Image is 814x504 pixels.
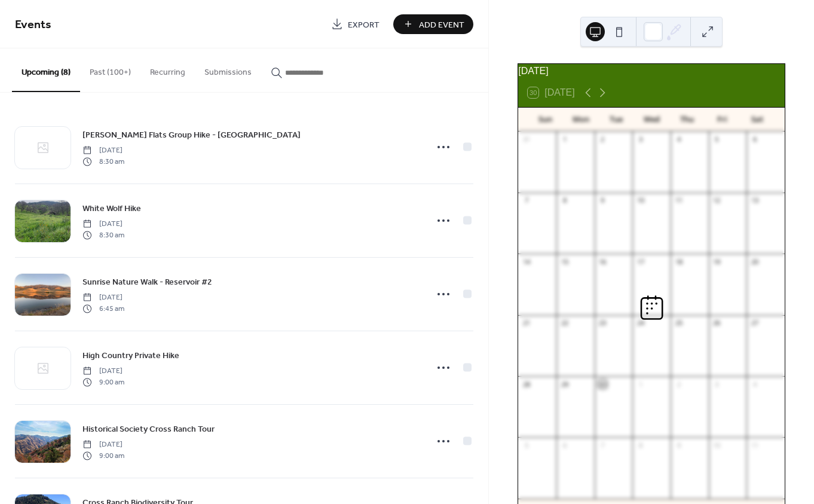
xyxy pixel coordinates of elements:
[750,135,759,144] div: 6
[634,108,669,132] div: Wed
[82,203,141,215] span: White Wolf Hike
[82,366,124,377] span: [DATE]
[393,14,473,34] button: Add Event
[636,319,645,328] div: 24
[348,19,380,31] span: Export
[636,441,645,450] div: 8
[82,145,124,156] span: [DATE]
[82,230,124,240] span: 8:30 am
[522,319,531,328] div: 21
[82,349,179,362] a: High Country Private Hike
[750,196,759,205] div: 13
[674,135,683,144] div: 4
[598,108,634,132] div: Tue
[598,257,607,266] div: 16
[82,422,215,436] a: Historical Society Cross Ranch Tour
[712,257,721,266] div: 19
[82,128,301,142] a: [PERSON_NAME] Flats Group Hike - [GEOGRAPHIC_DATA]
[750,319,759,328] div: 27
[598,135,607,144] div: 2
[560,441,569,450] div: 6
[598,196,607,205] div: 9
[674,196,683,205] div: 11
[560,380,569,389] div: 29
[636,257,645,266] div: 17
[522,441,531,450] div: 5
[740,108,775,132] div: Sat
[140,48,195,91] button: Recurring
[15,13,51,36] span: Events
[598,319,607,328] div: 23
[712,196,721,205] div: 12
[560,135,569,144] div: 1
[82,350,179,362] span: High Country Private Hike
[560,319,569,328] div: 22
[195,48,261,91] button: Submissions
[82,156,124,167] span: 8:30 am
[522,380,531,389] div: 28
[82,276,212,289] span: Sunrise Nature Walk - Reservoir #2
[636,380,645,389] div: 1
[82,201,141,215] a: White Wolf Hike
[563,108,598,132] div: Mon
[522,257,531,266] div: 14
[522,196,531,205] div: 7
[636,135,645,144] div: 3
[674,380,683,389] div: 2
[705,108,740,132] div: Fri
[82,450,124,461] span: 9:00 am
[712,135,721,144] div: 5
[518,64,785,78] div: [DATE]
[669,108,705,132] div: Thu
[82,377,124,387] span: 9:00 am
[712,441,721,450] div: 10
[560,196,569,205] div: 8
[674,257,683,266] div: 18
[82,129,301,142] span: [PERSON_NAME] Flats Group Hike - [GEOGRAPHIC_DATA]
[598,441,607,450] div: 7
[82,219,124,230] span: [DATE]
[528,108,563,132] div: Sun
[82,275,212,289] a: Sunrise Nature Walk - Reservoir #2
[674,441,683,450] div: 9
[419,19,464,31] span: Add Event
[598,380,607,389] div: 30
[750,380,759,389] div: 4
[80,48,140,91] button: Past (100+)
[636,196,645,205] div: 10
[712,319,721,328] div: 26
[750,257,759,266] div: 20
[82,423,215,436] span: Historical Society Cross Ranch Tour
[712,380,721,389] div: 3
[12,48,80,92] button: Upcoming (8)
[560,257,569,266] div: 15
[522,135,531,144] div: 31
[82,303,124,314] span: 6:45 am
[322,14,388,34] a: Export
[82,292,124,303] span: [DATE]
[674,319,683,328] div: 25
[750,441,759,450] div: 11
[82,439,124,450] span: [DATE]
